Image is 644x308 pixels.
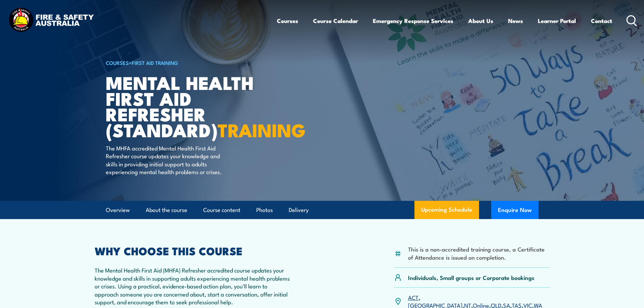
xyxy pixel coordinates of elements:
[414,201,479,219] a: Upcoming Schedule
[508,12,523,30] a: News
[95,266,292,306] p: The Mental Health First Aid (MHFA) Refresher accredited course updates your knowledge and skills ...
[373,12,453,30] a: Emergency Response Services
[538,12,576,30] a: Learner Portal
[468,12,493,30] a: About Us
[106,58,273,67] h6: >
[132,59,178,66] a: First Aid Training
[95,246,292,255] h2: WHY CHOOSE THIS COURSE
[313,12,358,30] a: Course Calendar
[106,59,129,66] a: COURSES
[256,201,273,219] a: Photos
[408,245,550,261] li: This is a non-accredited training course, a Certificate of Attendance is issued on completion.
[106,144,229,176] p: The MHFA accredited Mental Health First Aid Refresher course updates your knowledge and skills in...
[277,12,298,30] a: Courses
[203,201,240,219] a: Course content
[289,201,309,219] a: Delivery
[146,201,187,219] a: About the course
[106,201,130,219] a: Overview
[408,293,419,301] a: ACT
[218,115,306,143] strong: TRAINING
[591,12,612,30] a: Contact
[491,201,539,219] button: Enquire Now
[408,274,534,281] p: Individuals, Small groups or Corporate bookings
[106,74,273,138] h1: Mental Health First Aid Refresher (Standard)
